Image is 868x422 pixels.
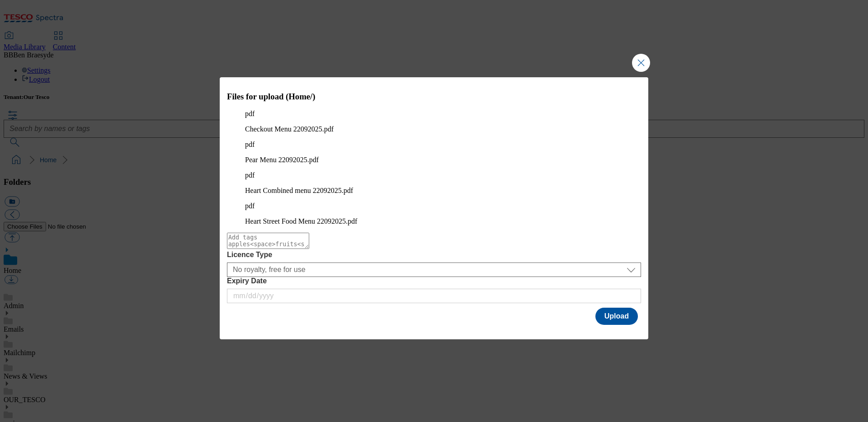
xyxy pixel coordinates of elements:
h3: Files for upload (Home/) [227,92,641,102]
button: Upload [595,308,638,325]
p: pdf [245,171,623,179]
label: Licence Type [227,251,641,259]
figcaption: Heart Combined menu 22092025.pdf [245,187,623,195]
figcaption: Pear Menu 22092025.pdf [245,156,623,164]
label: Expiry Date [227,277,641,285]
figcaption: Heart Street Food Menu 22092025.pdf [245,217,623,225]
p: pdf [245,141,623,149]
div: Modal [220,77,648,340]
figcaption: Checkout Menu 22092025.pdf [245,125,623,133]
button: Close Modal [632,54,650,72]
p: pdf [245,202,623,210]
p: pdf [245,110,623,118]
